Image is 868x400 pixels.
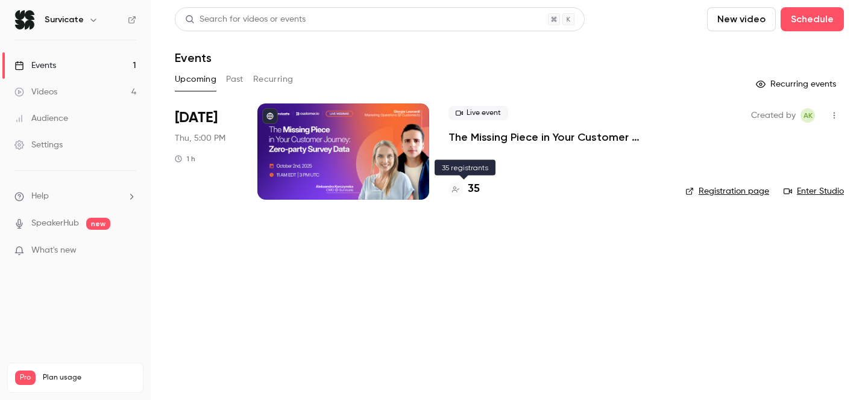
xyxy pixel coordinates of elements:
[448,130,666,144] a: The Missing Piece in Your Customer Journey: Zero-party Survey Data
[175,70,216,89] button: Upcoming
[253,70,294,89] button: Recurring
[175,108,218,128] span: [DATE]
[707,7,776,31] button: New video
[175,132,225,144] span: Thu, 5:00 PM
[185,13,306,26] div: Search for videos or events
[86,218,110,230] span: new
[448,181,480,197] a: 35
[14,60,56,72] div: Events
[43,373,136,383] span: Plan usage
[800,108,815,123] span: Aleksandra Korczyńska
[751,108,796,123] span: Created by
[14,139,63,151] div: Settings
[31,244,77,257] span: What's new
[14,112,68,125] div: Audience
[448,106,508,120] span: Live event
[122,245,136,256] iframe: Noticeable Trigger
[804,108,813,123] span: AK
[14,190,136,203] li: help-dropdown-opener
[468,181,480,197] h4: 35
[31,217,79,230] a: SpeakerHub
[226,70,244,89] button: Past
[784,185,844,197] a: Enter Studio
[45,14,84,26] h6: Survicate
[750,75,844,94] button: Recurring events
[781,7,844,31] button: Schedule
[15,10,34,29] img: Survicate
[15,371,36,385] span: Pro
[175,51,212,65] h1: Events
[31,190,49,203] span: Help
[14,86,57,98] div: Videos
[685,185,769,197] a: Registration page
[175,103,238,200] div: Oct 2 Thu, 11:00 AM (America/New York)
[175,154,195,164] div: 1 h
